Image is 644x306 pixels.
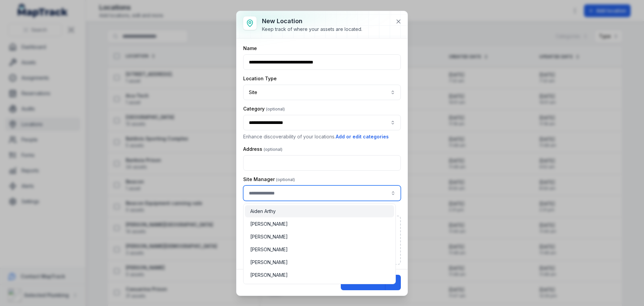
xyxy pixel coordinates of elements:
[250,221,288,227] span: [PERSON_NAME]
[250,233,288,240] span: [PERSON_NAME]
[250,208,276,215] span: Aiden Arthy
[250,259,288,266] span: [PERSON_NAME]
[250,272,288,278] span: [PERSON_NAME]
[243,185,401,201] input: location-add:cf[64ff8499-06bd-4b10-b203-156b2ac3e9ed]-label
[250,246,288,253] span: [PERSON_NAME]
